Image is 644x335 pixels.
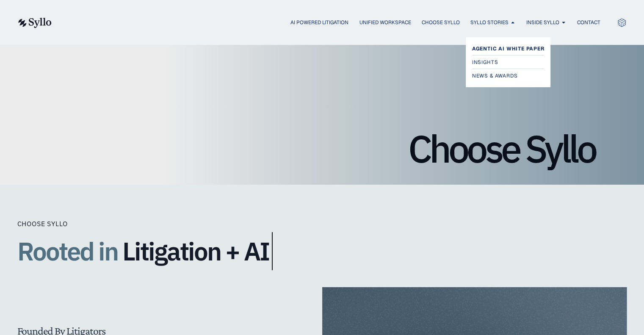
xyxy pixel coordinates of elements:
nav: Menu [69,19,600,27]
span: Insights [472,57,498,67]
a: Choose Syllo [421,19,459,26]
a: Inside Syllo [526,19,559,26]
a: Unified Workspace [359,19,411,26]
div: Choose Syllo [17,219,356,229]
a: News & Awards [472,71,544,81]
h1: Choose Syllo [49,130,595,168]
a: Insights [472,57,544,67]
div: Menu Toggle [69,19,600,27]
img: syllo [17,18,52,28]
a: Contact [577,19,600,26]
a: Syllo Stories [470,19,508,26]
span: Litigation + AI [122,237,269,265]
span: News & Awards [472,71,517,81]
span: Rooted in [17,232,118,270]
a: AI Powered Litigation [290,19,348,26]
a: Agentic AI White Paper [472,44,544,54]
